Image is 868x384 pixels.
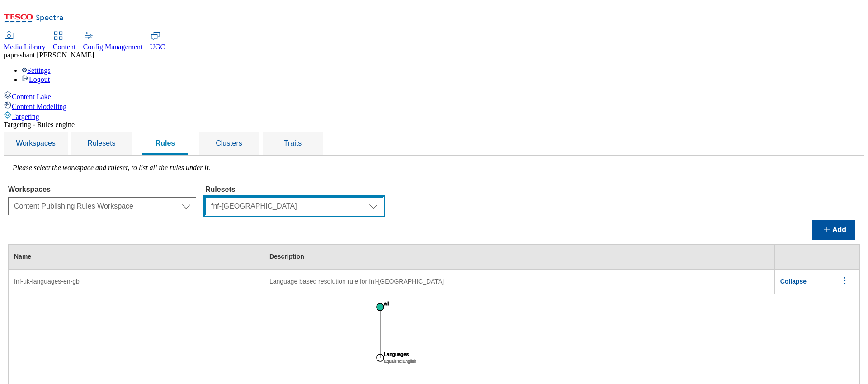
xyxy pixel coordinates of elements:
[4,51,10,59] span: pa
[205,185,383,194] label: Rulesets
[4,91,864,101] a: Content Lake
[12,103,66,110] span: Content Modelling
[284,139,302,147] span: Traits
[384,301,389,306] text: all
[8,185,196,194] label: Workspaces
[150,32,165,51] a: UGC
[13,164,210,171] label: Please select the workspace and ruleset, to list all the rules under it.
[12,113,39,120] span: Targeting
[10,51,94,59] span: prashant [PERSON_NAME]
[83,32,143,51] a: Config Management
[53,32,76,51] a: Content
[4,101,864,111] a: Content Modelling
[264,245,774,270] th: Description
[12,93,51,100] span: Content Lake
[9,270,264,294] td: fnf-uk-languages-en-gb
[812,220,855,240] button: Add
[22,76,50,83] a: Logout
[839,275,850,286] svg: menus
[22,66,51,74] a: Settings
[780,278,807,285] span: Collapse
[216,139,242,147] span: Clusters
[16,139,56,147] span: Workspaces
[4,32,46,51] a: Media Library
[150,43,165,51] span: UGC
[9,245,264,270] th: Name
[53,43,76,51] span: Content
[83,43,143,51] span: Config Management
[87,139,115,147] span: Rulesets
[156,139,175,147] span: Rules
[384,351,409,357] text: Languages
[264,270,774,294] td: Language based resolution rule for fnf-[GEOGRAPHIC_DATA]
[384,359,416,364] tspan: Equals to : English
[4,43,46,51] span: Media Library
[4,111,864,121] a: Targeting
[4,121,864,129] div: Targeting - Rules engine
